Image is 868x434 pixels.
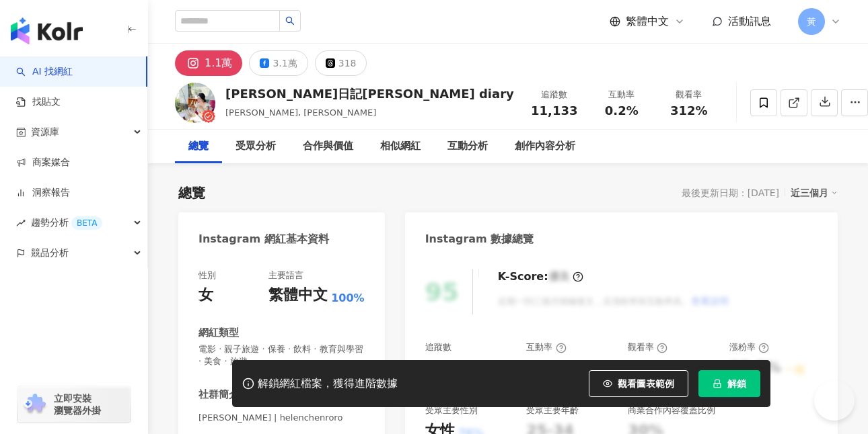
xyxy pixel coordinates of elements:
[589,370,688,397] button: 觀看圖表範例
[729,341,769,353] div: 漲粉率
[605,104,639,118] span: 0.2%
[425,341,451,353] div: 追蹤數
[303,138,353,155] div: 合作與價值
[331,291,364,306] span: 100%
[17,386,131,423] a: chrome extension立即安裝 瀏覽器外掛
[713,379,722,388] span: lock
[628,357,674,378] div: 312%
[249,50,308,76] button: 3.1萬
[531,103,577,118] span: 11,133
[31,208,102,238] span: 趨勢分析
[258,377,398,391] div: 解鎖網紅檔案，獲得進階數據
[807,14,816,29] span: 黃
[791,184,838,202] div: 近三個月
[16,95,61,109] a: 找貼文
[198,232,329,247] div: Instagram 網紅基本資料
[526,341,566,353] div: 互動率
[71,216,102,230] div: BETA
[236,138,276,155] div: 受眾分析
[425,404,478,417] div: 受眾主要性別
[663,88,715,101] div: 觀看率
[498,269,583,284] div: K-Score :
[198,412,365,424] span: [PERSON_NAME] | helenchenroro
[31,117,59,147] span: 資源庫
[225,107,376,118] span: [PERSON_NAME], [PERSON_NAME]
[273,54,297,73] div: 3.1萬
[205,54,232,73] div: 1.1萬
[728,15,771,28] span: 活動訊息
[626,14,669,29] span: 繁體中文
[198,326,239,340] div: 網紅類型
[198,269,216,281] div: 性別
[628,341,667,353] div: 觀看率
[596,88,647,101] div: 互動率
[618,378,674,389] span: 觀看圖表範例
[268,285,328,306] div: 繁體中文
[16,156,70,169] a: 商案媒合
[16,218,26,228] span: rise
[16,65,73,79] a: searchAI 找網紅
[628,404,715,417] div: 商業合作內容覆蓋比例
[529,88,580,101] div: 追蹤數
[188,138,209,155] div: 總覽
[425,232,534,247] div: Instagram 數據總覽
[198,285,213,306] div: 女
[16,186,70,200] a: 洞察報告
[175,83,215,123] img: KOL Avatar
[268,269,303,281] div: 主要語言
[526,404,579,417] div: 受眾主要年齡
[315,50,367,76] button: 318
[22,394,48,415] img: chrome extension
[447,138,488,155] div: 互動分析
[727,378,746,389] span: 解鎖
[285,16,295,26] span: search
[698,370,760,397] button: 解鎖
[338,54,357,73] div: 318
[175,50,242,76] button: 1.1萬
[526,357,567,378] div: 0.2%
[515,138,575,155] div: 創作內容分析
[198,343,365,367] span: 電影 · 親子旅遊 · 保養 · 飲料 · 教育與學習 · 美食 · 旅遊
[31,238,69,268] span: 競品分析
[670,104,708,118] span: 312%
[178,183,205,202] div: 總覽
[54,392,101,417] span: 立即安裝 瀏覽器外掛
[425,357,482,378] div: 11,133
[682,187,779,198] div: 最後更新日期：[DATE]
[225,85,514,102] div: [PERSON_NAME]日記[PERSON_NAME] diary
[11,17,83,44] img: logo
[380,138,421,155] div: 相似網紅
